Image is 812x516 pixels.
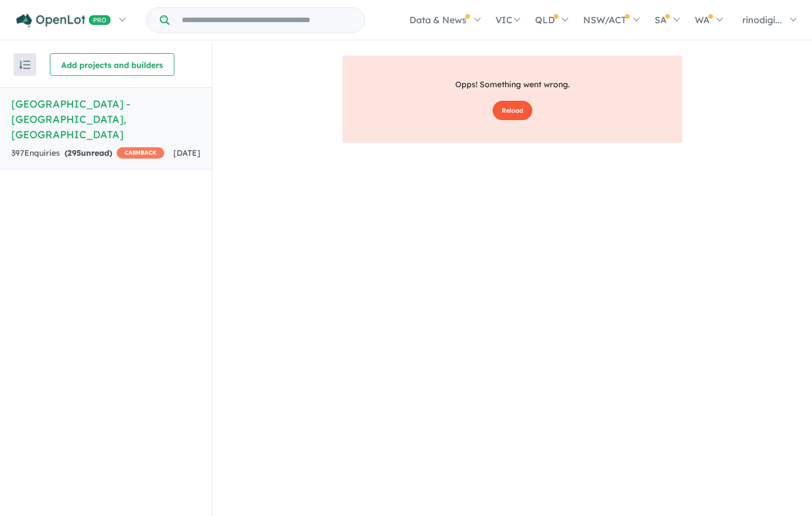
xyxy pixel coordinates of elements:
span: 295 [67,148,81,158]
span: CASHBACK [117,147,164,159]
span: [DATE] [173,148,200,158]
button: Add projects and builders [50,53,174,76]
p: Opps! Something went wrong. [362,78,663,92]
span: rinodigi... [742,14,782,25]
button: Reload [493,101,532,121]
strong: ( unread) [65,148,112,158]
input: Try estate name, suburb, builder or developer [172,8,362,32]
h5: [GEOGRAPHIC_DATA] - [GEOGRAPHIC_DATA] , [GEOGRAPHIC_DATA] [11,96,200,142]
img: Openlot PRO Logo White [16,14,111,28]
div: 397 Enquir ies [11,147,164,160]
img: sort.svg [19,61,31,69]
